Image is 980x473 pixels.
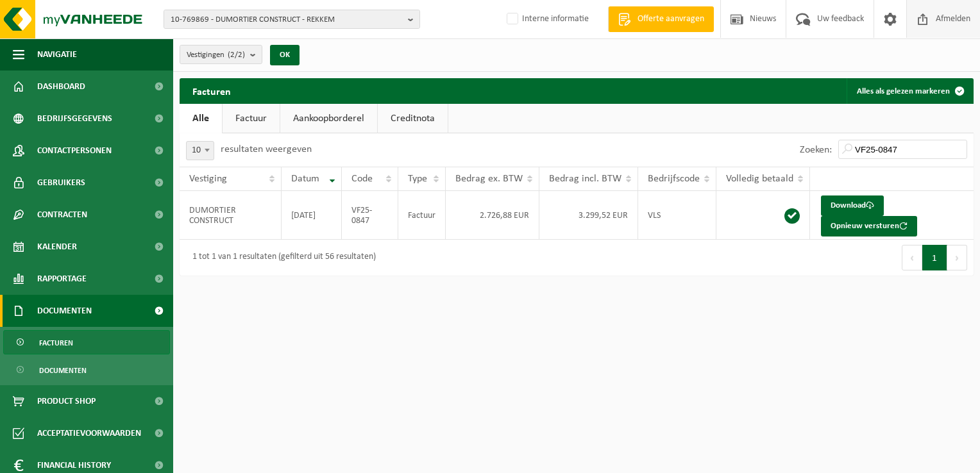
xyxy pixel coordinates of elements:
[398,191,446,240] td: Factuur
[37,135,112,167] span: Contactpersonen
[291,174,319,184] span: Datum
[455,174,523,184] span: Bedrag ex. BTW
[180,45,262,64] button: Vestigingen(2/2)
[351,174,373,184] span: Code
[726,174,793,184] span: Volledig betaald
[549,174,621,184] span: Bedrag incl. BTW
[37,295,92,327] span: Documenten
[378,104,448,133] a: Creditnota
[221,144,312,154] label: resultaten weergeven
[189,174,227,184] span: Vestiging
[223,104,280,133] a: Factuur
[648,174,700,184] span: Bedrijfscode
[902,245,922,270] button: Previous
[37,263,87,295] span: Rapportage
[638,191,716,240] td: VLS
[37,231,77,263] span: Kalender
[847,78,972,104] button: Alles als gelezen markeren
[180,191,282,240] td: DUMORTIER CONSTRUCT
[922,245,947,270] button: 1
[800,145,832,155] label: Zoeken:
[270,45,300,65] button: OK
[164,10,420,29] button: 10-769869 - DUMORTIER CONSTRUCT - REKKEM
[3,330,170,354] a: Facturen
[180,104,222,133] a: Alle
[37,417,141,449] span: Acceptatievoorwaarden
[408,174,427,184] span: Type
[608,6,714,32] a: Offerte aanvragen
[37,385,96,417] span: Product Shop
[37,71,85,103] span: Dashboard
[37,199,87,231] span: Contracten
[37,103,112,135] span: Bedrijfsgegevens
[634,13,707,26] span: Offerte aanvragen
[282,191,342,240] td: [DATE]
[186,246,376,269] div: 1 tot 1 van 1 resultaten (gefilterd uit 56 resultaten)
[539,191,638,240] td: 3.299,52 EUR
[171,10,403,29] span: 10-769869 - DUMORTIER CONSTRUCT - REKKEM
[821,216,917,236] button: Opnieuw versturen
[3,358,170,382] a: Documenten
[186,141,214,160] span: 10
[37,38,77,71] span: Navigatie
[37,167,85,199] span: Gebruikers
[39,331,73,355] span: Facturen
[187,46,245,65] span: Vestigingen
[947,245,967,270] button: Next
[342,191,398,240] td: VF25-0847
[821,195,884,216] a: Download
[180,78,244,103] h2: Facturen
[280,104,377,133] a: Aankoopborderel
[228,51,245,59] count: (2/2)
[187,142,214,160] span: 10
[39,358,87,383] span: Documenten
[504,10,589,29] label: Interne informatie
[446,191,539,240] td: 2.726,88 EUR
